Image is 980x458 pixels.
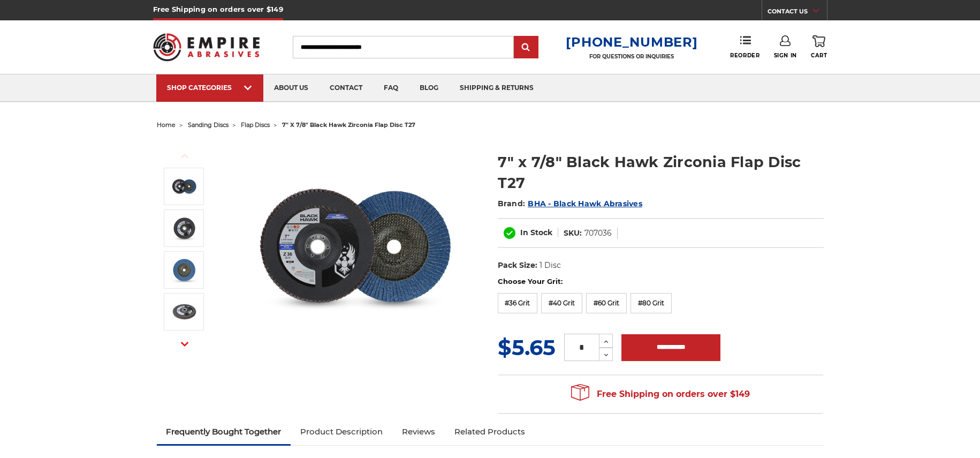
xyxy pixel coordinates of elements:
span: Sign In [774,52,797,59]
a: CONTACT US [768,5,827,20]
dt: Pack Size: [498,260,537,271]
input: Submit [515,37,537,58]
a: Cart [811,35,827,59]
a: Reviews [392,420,445,444]
a: Product Description [291,420,392,444]
img: 7" x 7/8" Black Hawk Zirconia Flap Disc T27 [171,298,197,325]
label: Choose Your Grit: [498,276,824,287]
a: [PHONE_NUMBER] [566,34,697,50]
dt: SKU: [564,228,582,239]
button: Previous [172,145,197,168]
span: In Stock [520,228,552,237]
span: Cart [811,52,827,59]
a: shipping & returns [449,74,544,102]
span: Brand: [498,199,526,208]
a: home [157,121,176,129]
button: Next [172,333,197,356]
a: about us [263,74,319,102]
img: 7" x 7/8" Black Hawk Zirconia Flap Disc T27 [171,215,197,242]
a: flap discs [241,121,270,129]
h1: 7" x 7/8" Black Hawk Zirconia Flap Disc T27 [498,152,824,193]
a: Related Products [445,420,535,444]
a: Frequently Bought Together [157,420,291,444]
p: FOR QUESTIONS OR INQUIRIES [566,53,697,60]
a: BHA - Black Hawk Abrasives [528,199,642,208]
img: Empire Abrasives [153,26,260,68]
dd: 1 Disc [540,260,561,271]
a: Reorder [730,35,759,58]
img: 7 inch Zirconia flap disc [248,140,462,355]
span: 7" x 7/8" black hawk zirconia flap disc t27 [282,121,415,129]
a: faq [373,74,409,102]
span: $5.65 [498,334,556,361]
dd: 707036 [584,228,612,239]
span: Reorder [730,52,759,59]
a: contact [319,74,373,102]
span: Free Shipping on orders over $149 [571,384,750,405]
a: blog [409,74,449,102]
div: SHOP CATEGORIES [167,84,253,92]
img: 7" x 7/8" Black Hawk Zirconia Flap Disc T27 [171,257,197,283]
img: 7 inch Zirconia flap disc [171,173,197,200]
a: sanding discs [188,121,229,129]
